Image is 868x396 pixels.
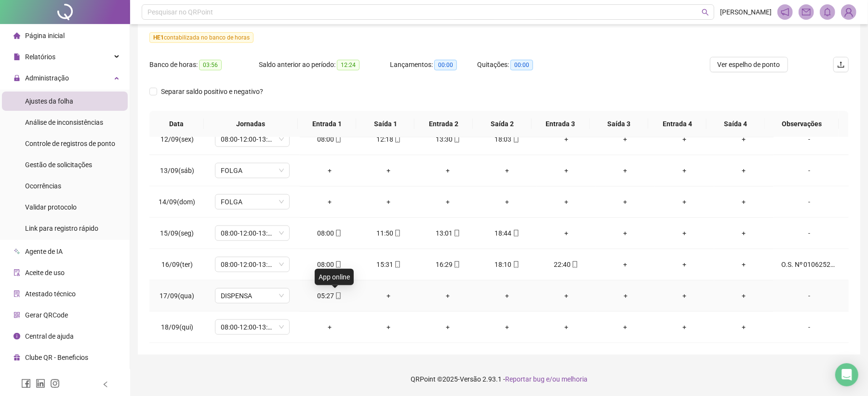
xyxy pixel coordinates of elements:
span: mobile [453,261,460,268]
span: Página inicial [25,32,65,40]
th: Saída 2 [473,111,531,137]
div: Open Intercom Messenger [835,363,858,386]
span: mobile [334,292,342,299]
div: 11:50 [367,228,411,238]
div: + [485,322,529,332]
span: mobile [393,261,401,268]
img: 77026 [841,5,856,19]
button: Ver espelho de ponto [710,57,788,72]
span: 08:00-12:00-13:12-18:00 [221,320,284,334]
span: 08:00-12:00-13:12-18:00 [221,257,284,272]
div: 08:00 [307,228,351,238]
span: mail [802,8,811,16]
span: 08:00-12:00-13:12-18:00 [221,132,284,146]
div: + [545,197,588,207]
span: facebook [21,379,31,388]
div: + [426,165,470,176]
div: + [603,197,647,207]
span: 18/09(qui) [161,323,193,331]
th: Jornadas [204,111,298,137]
div: + [722,228,766,238]
div: - [781,134,838,145]
span: home [13,32,20,39]
span: Relatórios [25,53,55,61]
span: Gerar QRCode [25,311,68,319]
th: Data [149,111,204,137]
span: Central de ajuda [25,332,74,340]
span: 12:24 [337,60,360,70]
div: + [663,290,707,301]
span: contabilizada no banco de horas [149,32,254,43]
div: + [426,290,470,301]
span: mobile [334,230,342,237]
div: + [367,197,411,207]
div: Quitações: [477,59,564,70]
span: 17/09(qua) [160,292,194,300]
span: Observações [773,119,831,129]
span: Aceite de uso [25,269,65,277]
div: 12:18 [367,134,411,145]
div: + [545,322,588,332]
div: + [722,322,766,332]
span: bell [823,8,832,16]
div: + [367,165,411,176]
span: Administração [25,74,69,82]
span: qrcode [13,312,20,318]
div: 08:00 [307,259,351,270]
th: Saída 4 [707,111,765,137]
th: Entrada 2 [414,111,473,137]
span: left [102,381,109,388]
span: info-circle [13,333,20,340]
div: + [603,290,647,301]
div: + [663,134,707,145]
span: Gestão de solicitações [25,161,92,169]
div: + [485,165,529,176]
th: Entrada 3 [532,111,590,137]
span: Separar saldo positivo e negativo? [157,86,267,97]
span: Link para registro rápido [25,224,98,232]
div: - [781,165,838,176]
span: lock [13,75,20,81]
span: mobile [512,136,520,143]
span: FOLGA [221,195,284,209]
span: mobile [334,136,342,143]
span: Ocorrências [25,182,61,190]
div: 08:00 [307,134,351,145]
span: 14/09(dom) [159,198,195,206]
div: + [663,322,707,332]
div: + [603,134,647,145]
div: + [663,228,707,238]
span: mobile [453,230,460,237]
div: + [307,197,351,207]
span: HE 1 [153,34,164,41]
div: + [545,134,588,145]
th: Entrada 1 [298,111,356,137]
span: 12/09(sex) [160,135,194,143]
div: 18:44 [485,228,529,238]
span: 15/09(seg) [160,229,194,237]
div: + [545,165,588,176]
span: mobile [512,230,520,237]
div: + [663,197,707,207]
span: Reportar bug e/ou melhoria [505,375,588,383]
th: Saída 1 [356,111,414,137]
span: Versão [460,375,481,383]
div: + [722,165,766,176]
span: solution [13,290,20,297]
span: Ajustes da folha [25,97,73,105]
div: + [307,165,351,176]
span: Atestado técnico [25,290,76,298]
div: + [545,228,588,238]
div: Banco de horas: [149,59,259,70]
div: + [663,259,707,270]
div: + [485,197,529,207]
div: + [603,259,647,270]
div: 05:27 [307,290,351,301]
div: + [722,197,766,207]
div: + [426,322,470,332]
div: Lançamentos: [390,59,477,70]
span: search [702,9,709,16]
div: + [603,322,647,332]
span: 08:00-12:00-13:12-18:00 [221,226,284,240]
div: + [485,290,529,301]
